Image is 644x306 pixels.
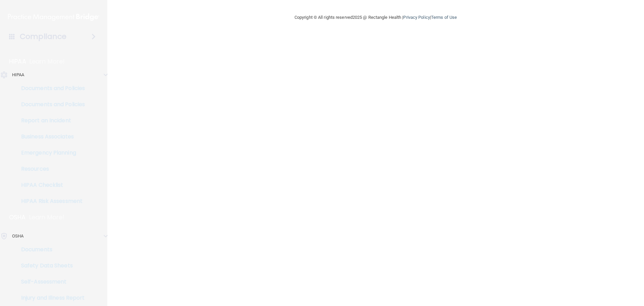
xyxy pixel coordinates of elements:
p: Documents [4,246,96,253]
p: OSHA [9,213,26,221]
h4: Compliance [20,32,66,41]
a: Terms of Use [431,15,457,20]
p: Learn More! [30,57,65,65]
img: PMB logo [8,10,99,24]
p: OSHA [12,232,23,240]
p: Learn More! [29,213,65,221]
p: Emergency Planning [4,149,96,156]
p: HIPAA Risk Assessment [4,198,96,205]
p: Documents and Policies [4,85,96,92]
p: HIPAA [12,71,24,79]
p: Resources [4,166,96,172]
p: Self-Assessment [4,278,96,285]
p: HIPAA Checklist [4,182,96,188]
div: Copyright © All rights reserved 2025 @ Rectangle Health | | [253,7,498,28]
p: Injury and Illness Report [4,295,96,301]
p: Business Associates [4,133,96,140]
a: Privacy Policy [403,15,430,20]
p: Documents and Policies [4,101,96,108]
p: Report an Incident [4,117,96,124]
p: HIPAA [9,57,26,65]
p: Safety Data Sheets [4,262,96,269]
